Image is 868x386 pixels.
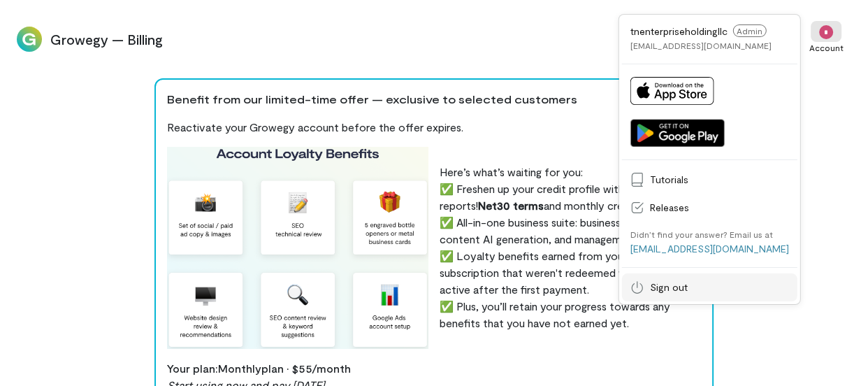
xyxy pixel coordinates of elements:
a: Tutorials [622,166,797,194]
span: Releases [650,201,789,215]
b: Net30 terms [478,199,544,212]
div: Reactivate your Growegy account before the offer expires. [167,119,701,136]
span: Tutorials [650,173,789,187]
div: Didn’t find your answer? Email us at [630,229,773,240]
a: [EMAIL_ADDRESS][DOMAIN_NAME] [630,243,789,255]
div: ✅ Plus, you’ll retain your progress towards any benefits that you have not earned yet. [440,298,701,331]
a: Sign out [622,273,797,301]
img: Download on App Store [630,77,714,105]
div: Account [809,42,844,53]
span: Sign out [650,280,789,294]
div: ✅ Freshen up your credit profile with new tradeline reports! and monthly credit reporting. [440,180,701,214]
div: *Account [801,14,851,64]
span: Your plan: Monthly plan · $55/month [167,362,351,375]
span: tnenterpriseholdingllc [630,25,728,37]
div: Here’s what’s waiting for you: [440,164,701,180]
img: Get it on Google Play [630,119,725,147]
a: Releases [622,194,797,222]
p: Benefit from our limited-time offer — exclusive to selected customers [167,91,701,108]
span: Admin [733,24,767,37]
div: ✅ Loyalty benefits earned from your previous subscription that weren't redeemed will become activ... [440,248,701,298]
div: ✅ All-in-one business suite: business plan builder, content AI generation, and management tools. [440,214,701,248]
div: [EMAIL_ADDRESS][DOMAIN_NAME] [630,40,772,51]
span: Growegy — Billing [50,29,793,49]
